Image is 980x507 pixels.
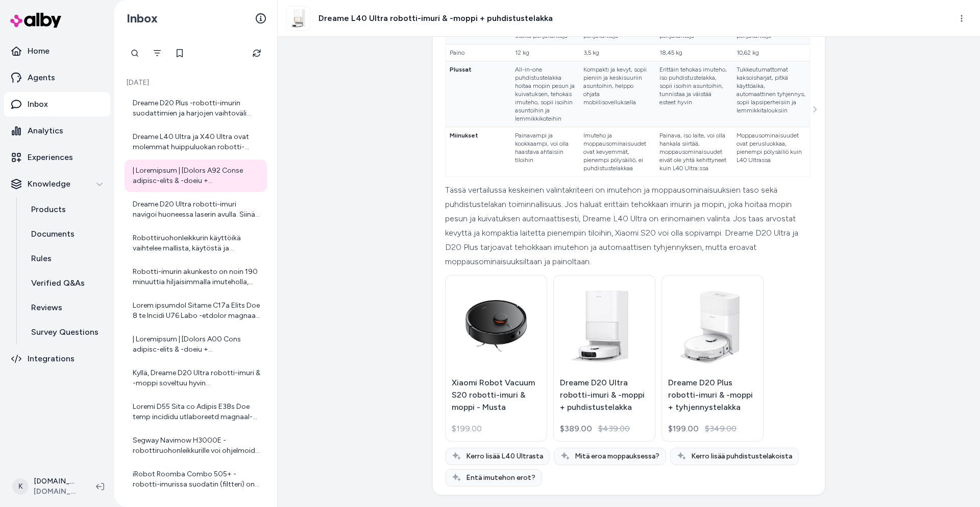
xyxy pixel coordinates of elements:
td: Paino [446,44,511,61]
a: Reviews [21,295,110,320]
button: K[DOMAIN_NAME] Shopify[DOMAIN_NAME] [6,470,88,503]
a: Robottiruohonleikkurin käyttöikä vaihtelee mallista, käytöstä ja huollosta riippuen, mutta yleise... [125,227,267,260]
td: Painava, iso laite, voi olla hankala siirtää, moppausominaisuudet eivät ole yhtä kehittyneet kuin... [655,127,732,177]
a: Robotti-imurin akunkesto on noin 190 minuuttia hiljaisimmalla imuteholla, mikä riittää suurtenkin... [125,261,267,293]
div: | Loremipsum | [Dolors A92 Conse adipisc-elits & -doeiu + temporincididunt](utlab://etd.magnaali.... [133,166,261,186]
p: Inbox [28,98,48,110]
div: Loremi D55 Sita co Adipis E38s Doe temp incididu utlaboreetd magnaal-enimadmi, venia quisno ex ul... [133,402,261,422]
button: See more [808,103,821,116]
a: Segway Navimow H3000E -robottiruohonleikkurille voi ohjelmoida useita erillisiä leikkuualueita. J... [125,429,267,462]
a: Lorem ipsumdol Sitame C17a Elits Doe 8 te Incidi U76 Labo -etdolor magnaal: | Enimadmini | [Venia... [125,294,267,327]
a: Dreame D20 Plus -robotti-imurin suodattimien ja harjojen vaihtoväli riippuu käytöstä, mutta yleis... [125,92,267,125]
div: Dreame D20 Ultra robotti-imuri navigoi huoneessa laserin avulla. Siinä on lasernavigointi ja Path... [133,199,261,220]
p: Dreame D20 Plus robotti-imuri & -moppi + tyhjennystelakka [668,377,757,413]
p: Experiences [28,151,73,164]
img: Dreame-L40-Ultra-1.jpg [286,7,310,30]
a: Home [4,39,110,63]
span: Mitä eroa moppauksessa? [575,451,659,462]
div: $389.00 [560,423,592,435]
img: Xiaomi Robot Vacuum S20 robotti-imuri & moppi - Musta [452,282,541,371]
div: Lorem ipsumdol Sitame C17a Elits Doe 8 te Incidi U76 Labo -etdolor magnaal: | Enimadmini | [Venia... [133,301,261,321]
td: Moppausominaisuudet ovat perusluokkaa, pienempi pölysäiliö kuin L40 Ultrassa [732,127,810,177]
div: Robotti-imurin akunkesto on noin 190 minuuttia hiljaisimmalla imuteholla, mikä riittää suurtenkin... [133,267,261,287]
a: Verified Q&As [21,271,110,295]
button: Refresh [247,43,267,63]
a: Products [21,197,110,222]
td: 3,5 kg [579,44,655,61]
a: Dreame D20 Ultra robotti-imuri & -moppi + puhdistustelakkaDreame D20 Ultra robotti-imuri & -moppi... [553,275,655,442]
p: Products [31,203,66,216]
td: Painavampi ja kookkaampi, voi olla haastava ahtaisiin tiloihin [511,127,579,177]
strong: Plussat [450,66,472,73]
td: Imuteho ja moppausominaisuudet ovat kevyemmät, pienempi pölysäiliö, ei puhdistustelakkaa [579,127,655,177]
a: Survey Questions [21,320,110,344]
h3: Dreame L40 Ultra robotti-imuri & -moppi + puhdistustelakka [318,12,553,25]
div: Segway Navimow H3000E -robottiruohonleikkurille voi ohjelmoida useita erillisiä leikkuualueita. J... [133,435,261,456]
div: Robottiruohonleikkurin käyttöikä vaihtelee mallista, käytöstä ja huollosta riippuen, mutta yleise... [133,233,261,253]
div: | Loremipsum | [Dolors A00 Cons adipisc-elits & -doeiu + temporincididunt](utlab://etd.magnaali.e... [133,334,261,355]
p: Agents [28,72,55,84]
a: iRobot Roomba Combo 505+ -robotti-imurissa suodatin (filtteri) on tärkeä osa laitteen toimintaa, ... [125,463,267,496]
td: Tukkeutumattomat kaksoisharjat, pitkä käyttöaika, automaattinen tyhjennys, sopii lapsiperheisiin ... [732,61,810,127]
p: Reviews [31,302,62,314]
div: Kyllä, Dreame D20 Ultra robotti-imuri & -moppi soveltuu hyvin lemmikkitalouteen. Sen huippuluokan... [133,368,261,388]
a: Agents [4,65,110,90]
p: Xiaomi Robot Vacuum S20 robotti-imuri & moppi - Musta [452,377,541,413]
td: Kompakti ja kevyt, sopii pieniin ja keskisuuriin asuntoihin, helppo ohjata mobiilisovelluksella [579,61,655,127]
button: Knowledge [4,172,110,196]
a: | Loremipsum | [Dolors A92 Conse adipisc-elits & -doeiu + temporincididunt](utlab://etd.magnaali.... [125,159,267,192]
a: Analytics [4,119,110,143]
a: Xiaomi Robot Vacuum S20 robotti-imuri & moppi - MustaXiaomi Robot Vacuum S20 robotti-imuri & mopp... [445,275,547,442]
p: Survey Questions [31,326,99,338]
a: Documents [21,222,110,246]
p: [DATE] [125,78,267,88]
a: Inbox [4,92,110,117]
p: Integrations [28,353,75,365]
td: Erittäin tehokas imuteho, iso puhdistustelakka, sopii isoihin asuntoihin, tunnistaa ja väistää es... [655,61,732,127]
div: Dreame L40 Ultra ja X40 Ultra ovat molemmat huippuluokan robotti-imureita, mutta niissä on joitak... [133,132,261,152]
a: Rules [21,246,110,271]
a: Kyllä, Dreame D20 Ultra robotti-imuri & -moppi soveltuu hyvin lemmikkitalouteen. Sen huippuluokan... [125,362,267,395]
p: Dreame D20 Ultra robotti-imuri & -moppi + puhdistustelakka [560,377,649,413]
div: $199.00 [668,423,699,435]
img: alby Logo [10,13,61,28]
button: Filter [147,43,167,63]
a: Dreame L40 Ultra ja X40 Ultra ovat molemmat huippuluokan robotti-imureita, mutta niissä on joitak... [125,126,267,158]
div: Tässä vertailussa keskeinen valintakriteeri on imutehon ja moppausominaisuuksien taso sekä puhdis... [445,183,810,269]
span: Kerro lisää L40 Ultrasta [466,451,543,462]
p: Rules [31,252,52,265]
a: Dreame D20 Ultra robotti-imuri navigoi huoneessa laserin avulla. Siinä on lasernavigointi ja Path... [125,193,267,226]
a: Loremi D55 Sita co Adipis E38s Doe temp incididu utlaboreetd magnaal-enimadmi, venia quisno ex ul... [125,396,267,428]
span: Entä imutehon erot? [466,473,535,483]
div: Dreame D20 Plus -robotti-imurin suodattimien ja harjojen vaihtoväli riippuu käytöstä, mutta yleis... [133,98,261,119]
a: Experiences [4,145,110,170]
td: 12 kg [511,44,579,61]
h2: Inbox [127,11,158,26]
td: 18,45 kg [655,44,732,61]
p: Knowledge [28,178,70,190]
td: All-in-one puhdistustelakka hoitaa mopin pesun ja kuivatuksen, tehokas imuteho, sopii isoihin asu... [511,61,579,127]
p: Home [28,45,50,57]
a: Dreame D20 Plus robotti-imuri & -moppi + tyhjennystelakkaDreame D20 Plus robotti-imuri & -moppi +... [661,275,764,442]
a: Integrations [4,347,110,371]
span: $199.00 [452,423,482,435]
img: Dreame D20 Plus robotti-imuri & -moppi + tyhjennystelakka [668,282,757,371]
img: Dreame D20 Ultra robotti-imuri & -moppi + puhdistustelakka [560,282,649,371]
p: [DOMAIN_NAME] Shopify [34,476,80,487]
div: iRobot Roomba Combo 505+ -robotti-imurissa suodatin (filtteri) on tärkeä osa laitteen toimintaa, ... [133,469,261,490]
p: Verified Q&As [31,277,85,289]
span: [DOMAIN_NAME] [34,487,80,497]
span: $349.00 [705,423,737,435]
span: $439.00 [598,423,630,435]
td: 10,62 kg [732,44,810,61]
p: Analytics [28,125,63,137]
span: K [12,478,29,495]
a: | Loremipsum | [Dolors A00 Cons adipisc-elits & -doeiu + temporincididunt](utlab://etd.magnaali.e... [125,328,267,361]
span: Kerro lisää puhdistustelakoista [691,451,792,462]
p: Documents [31,228,75,240]
strong: Miinukset [450,132,478,139]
